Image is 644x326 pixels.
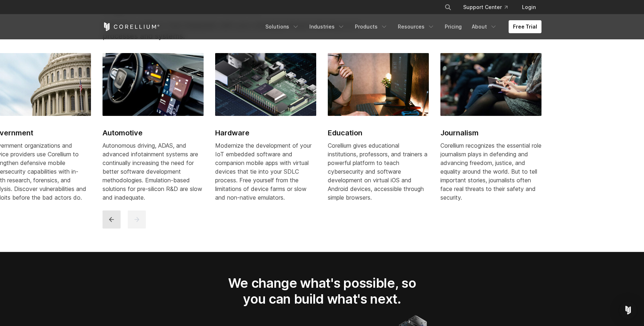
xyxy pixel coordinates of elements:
a: Education Education Corellium gives educational institutions, professors, and trainers a powerful... [328,53,429,210]
div: Corellium gives educational institutions, professors, and trainers a powerful platform to teach c... [328,141,429,202]
button: Search [441,1,454,14]
h2: Hardware [215,127,316,138]
div: Navigation Menu [261,20,541,33]
a: Journalism Journalism Corellium recognizes the essential role journalism plays in defending and a... [440,53,541,210]
img: Hardware [215,53,316,116]
div: Autonomous driving, ADAS, and advanced infotainment systems are continually increasing the need f... [103,141,204,202]
img: Journalism [440,53,541,116]
a: About [467,20,501,33]
a: Products [351,20,392,33]
div: Navigation Menu [436,1,541,14]
img: Education [328,53,429,116]
a: Free Trial [509,20,541,33]
h2: Education [328,127,429,138]
a: Login [516,1,541,14]
a: Industries [305,20,349,33]
h2: Journalism [440,127,541,138]
span: Modernize the development of your IoT embedded software and companion mobile apps with virtual de... [215,142,312,201]
button: previous [103,210,121,229]
img: Automotive [103,53,204,116]
a: Resources [393,20,439,33]
a: Hardware Hardware Modernize the development of your IoT embedded software and companion mobile ap... [215,53,316,210]
div: Corellium recognizes the essential role journalism plays in defending and advancing freedom, just... [440,141,541,202]
h2: Automotive [103,127,204,138]
a: Pricing [440,20,466,33]
button: next [128,210,146,229]
div: Open Intercom Messenger [619,301,637,319]
h2: We change what's possible, so you can build what's next. [216,275,428,307]
a: Automotive Automotive Autonomous driving, ADAS, and advanced infotainment systems are continually... [103,53,204,210]
a: Solutions [261,20,304,33]
a: Corellium Home [103,22,160,31]
a: Support Center [457,1,513,14]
